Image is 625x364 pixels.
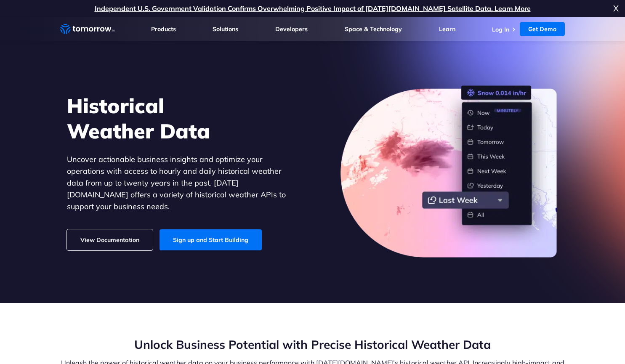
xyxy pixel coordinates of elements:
a: Developers [275,25,308,33]
h1: Historical Weather Data [67,93,298,143]
a: Space & Technology [345,25,402,33]
a: Log In [492,26,509,33]
a: Products [151,25,176,33]
img: historical-weather-data.png.webp [340,85,559,258]
h2: Unlock Business Potential with Precise Historical Weather Data [60,337,565,353]
p: Uncover actionable business insights and optimize your operations with access to hourly and daily... [67,154,298,213]
a: Get Demo [520,22,565,36]
a: Solutions [213,25,238,33]
a: View Documentation [67,229,153,250]
a: Sign up and Start Building [160,229,262,250]
a: Home link [60,23,115,35]
a: Learn [439,25,455,33]
a: Independent U.S. Government Validation Confirms Overwhelming Positive Impact of [DATE][DOMAIN_NAM... [95,4,531,13]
